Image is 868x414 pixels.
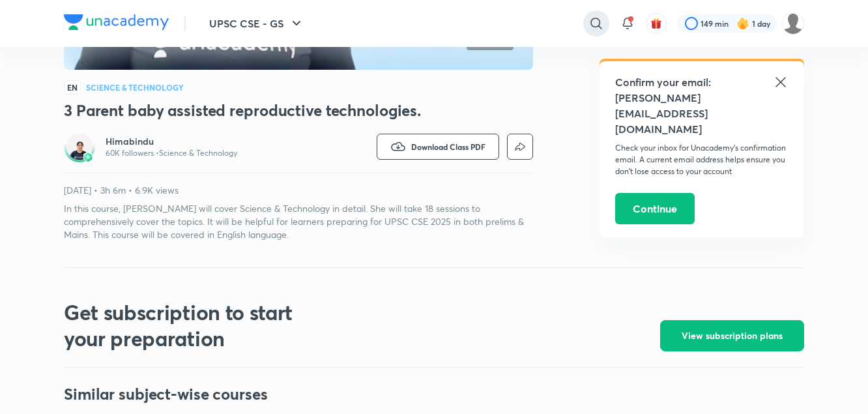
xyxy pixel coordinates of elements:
[615,193,695,224] button: Continue
[64,80,81,95] span: EN
[83,153,93,162] img: badge
[106,148,237,158] p: 60K followers • Science & Technology
[650,18,662,29] img: avatar
[736,17,749,30] img: streak
[64,299,331,351] h2: Get subscription to start your preparation
[64,383,804,404] h3: Similar subject-wise courses
[66,134,93,160] img: Avatar
[64,184,533,197] p: [DATE] • 3h 6m • 6.9K views
[682,329,783,342] span: View subscription plans
[86,83,184,91] h4: Science & Technology
[646,13,667,34] button: avatar
[64,14,169,30] img: Company Logo
[64,100,533,121] h3: 3 Parent baby assisted reproductive technologies.
[201,10,312,37] button: UPSC CSE - GS
[64,202,533,241] p: In this course, [PERSON_NAME] will cover Science & Technology in detail. She will take 18 session...
[411,141,485,152] span: Download Class PDF
[377,134,499,160] button: Download Class PDF
[615,74,788,90] h5: Confirm your email:
[615,142,788,177] p: Check your inbox for Unacademy’s confirmation email. A current email address helps ensure you don...
[64,131,95,162] a: Avatarbadge
[782,12,804,35] img: LEKHA
[64,14,169,33] a: Company Logo
[106,135,237,148] a: Himabindu
[660,320,804,351] button: View subscription plans
[615,90,788,137] h5: [PERSON_NAME][EMAIL_ADDRESS][DOMAIN_NAME]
